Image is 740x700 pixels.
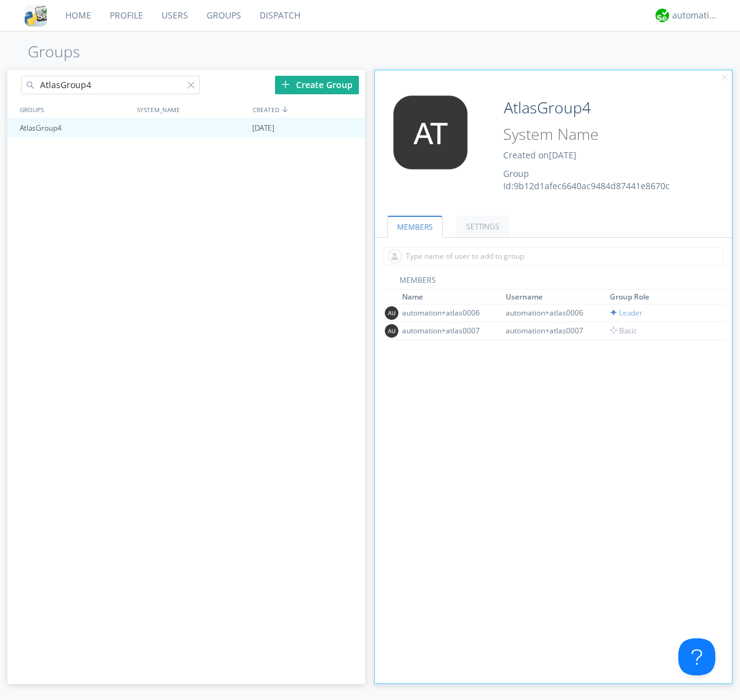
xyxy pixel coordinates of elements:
[499,123,698,146] input: System Name
[402,307,495,318] div: automation+atlas0006
[504,290,608,304] th: Toggle SortBy
[610,325,637,336] span: Basic
[381,275,726,290] div: MEMBERS
[503,168,670,192] span: Group Id: 9b12d1afec6640ac9484d87441e8670c
[503,149,577,161] span: Created on
[499,96,698,120] input: Group Name
[402,325,495,336] div: automation+atlas0007
[610,307,643,318] span: Leader
[384,247,723,266] input: Type name of user to add to group
[720,73,729,82] img: cancel.svg
[281,80,290,89] img: plus.svg
[385,324,398,338] img: 373638.png
[7,119,365,137] a: AtlasGroup4[DATE]
[608,290,712,304] th: Toggle SortBy
[656,9,669,22] img: d2d01cd9b4174d08988066c6d424eccd
[275,76,359,94] div: Create Group
[400,290,504,304] th: Toggle SortBy
[17,100,131,118] div: GROUPS
[672,9,718,22] div: automation+atlas
[252,119,274,137] span: [DATE]
[17,119,132,137] div: AtlasGroup4
[250,100,366,118] div: CREATED
[456,216,509,237] a: SETTINGS
[384,96,477,169] img: 373638.png
[387,216,443,238] a: MEMBERS
[506,307,598,318] div: automation+atlas0006
[506,325,598,336] div: automation+atlas0007
[385,306,398,320] img: 373638.png
[134,100,250,118] div: SYSTEM_NAME
[678,638,715,675] iframe: Toggle Customer Support
[549,149,577,161] span: [DATE]
[25,4,47,26] img: cddb5a64eb264b2086981ab96f4c1ba7
[21,76,200,94] input: Search groups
